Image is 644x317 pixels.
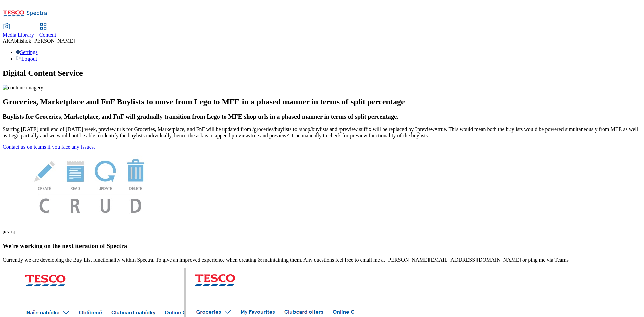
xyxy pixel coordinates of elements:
[10,38,75,44] span: Abhishek [PERSON_NAME]
[39,24,56,38] a: Content
[39,32,56,38] span: Content
[3,85,43,91] img: content-imagery
[16,49,38,55] a: Settings
[3,257,641,263] p: Currently we are developing the Buy List functionality within Spectra. To give an improved experi...
[3,144,95,150] a: Contact us on teams if you face any issues.
[3,24,34,38] a: Media Library
[3,150,177,220] img: News Image
[3,97,641,106] h2: Groceries, Marketplace and FnF Buylists to move from Lego to MFE in a phased manner in terms of s...
[16,56,37,62] a: Logout
[3,69,641,78] h1: Digital Content Service
[3,242,641,250] h3: We're working on the next iteration of Spectra
[3,32,34,38] span: Media Library
[3,38,10,44] span: AK
[3,113,641,120] h3: Buylists for Groceries, Marketplace, and FnF will gradually transition from Lego to MFE shop urls...
[3,126,641,139] p: Starting [DATE] until end of [DATE] week, preview urls for Groceries, Marketplace, and FnF will b...
[3,230,641,234] h6: [DATE]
